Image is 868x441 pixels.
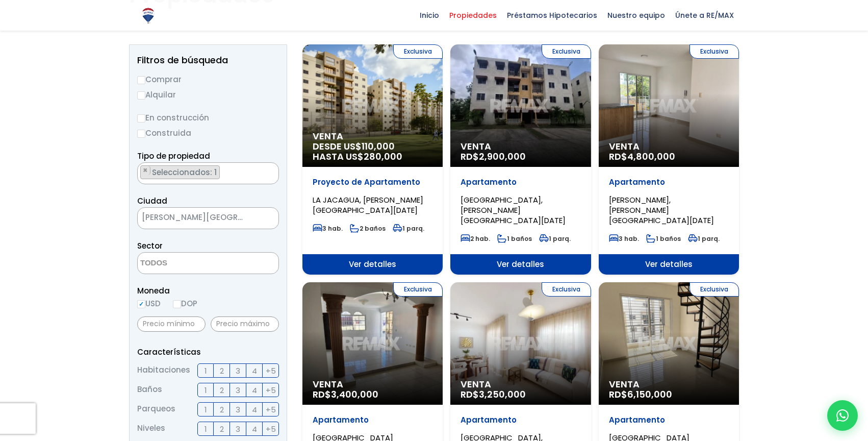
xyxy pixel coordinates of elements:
[205,423,207,435] span: 1
[461,415,580,425] p: Apartamento
[137,316,206,332] input: Precio mínimo
[461,177,580,187] p: Apartamento
[236,364,240,377] span: 3
[137,284,279,297] span: Moneda
[137,114,145,122] input: En construcción
[450,44,591,275] a: Exclusiva Venta RD$2,900,000 Apartamento [GEOGRAPHIC_DATA], [PERSON_NAME][GEOGRAPHIC_DATA][DATE] ...
[263,214,268,223] span: ×
[313,141,432,162] span: DESDE US$
[236,384,240,397] span: 3
[393,282,443,297] span: Exclusiva
[599,44,739,275] a: Exclusiva Venta RD$4,800,000 Apartamento [PERSON_NAME], [PERSON_NAME][GEOGRAPHIC_DATA][DATE] 3 ha...
[220,423,224,435] span: 2
[302,44,443,275] a: Exclusiva Venta DESDE US$110,000 HASTA US$280,000 Proyecto de Apartamento LA JACAGUA, [PERSON_NAM...
[497,234,532,243] span: 1 baños
[542,282,591,297] span: Exclusiva
[137,297,161,310] label: USD
[609,141,729,152] span: Venta
[393,224,424,233] span: 1 parq.
[313,177,432,187] p: Proyecto de Apartamento
[137,73,279,86] label: Comprar
[137,363,190,378] span: Habitaciones
[252,403,257,416] span: 4
[137,91,145,100] input: Alquilar
[220,364,224,377] span: 2
[137,76,145,84] input: Comprar
[364,150,402,163] span: 280,000
[143,166,148,175] span: ×
[350,224,386,233] span: 2 baños
[688,234,720,243] span: 1 parq.
[137,383,162,397] span: Baños
[173,300,181,308] input: DOP
[252,384,257,397] span: 4
[140,165,220,179] li: APARTAMENTO
[609,150,675,163] span: RD$
[137,127,279,139] label: Construida
[362,140,395,153] span: 110,000
[137,422,165,436] span: Niveles
[236,403,240,416] span: 3
[205,403,207,416] span: 1
[646,234,681,243] span: 1 baños
[137,151,210,161] span: Tipo de propiedad
[609,415,729,425] p: Apartamento
[609,177,729,187] p: Apartamento
[542,44,591,59] span: Exclusiva
[670,8,739,23] span: Únete a RE/MAX
[461,141,580,152] span: Venta
[236,423,240,435] span: 3
[137,111,279,124] label: En construcción
[137,130,145,138] input: Construida
[205,364,207,377] span: 1
[609,194,714,226] span: [PERSON_NAME], [PERSON_NAME][GEOGRAPHIC_DATA][DATE]
[137,195,167,206] span: Ciudad
[461,379,580,389] span: Venta
[415,8,444,23] span: Inicio
[599,254,739,275] span: Ver detalles
[137,402,175,416] span: Parqueos
[137,88,279,101] label: Alquilar
[211,316,279,332] input: Precio máximo
[479,388,526,401] span: 3,250,000
[461,194,566,226] span: [GEOGRAPHIC_DATA], [PERSON_NAME][GEOGRAPHIC_DATA][DATE]
[252,364,257,377] span: 4
[627,150,675,163] span: 4,800,000
[690,282,739,297] span: Exclusiva
[444,8,502,23] span: Propiedades
[313,152,432,162] span: HASTA US$
[173,297,197,310] label: DOP
[137,346,279,358] p: Características
[253,210,268,227] button: Remove all items
[266,403,276,416] span: +5
[137,207,279,229] span: SANTO DOMINGO NORTE
[313,415,432,425] p: Apartamento
[479,150,526,163] span: 2,900,000
[450,254,591,275] span: Ver detalles
[141,166,150,175] button: Remove item
[266,423,276,435] span: +5
[220,384,224,397] span: 2
[267,165,273,176] button: Remove all items
[331,388,378,401] span: 3,400,000
[393,44,443,59] span: Exclusiva
[137,55,279,65] h2: Filtros de búsqueda
[151,167,219,178] span: Seleccionados: 1
[137,240,163,251] span: Sector
[502,8,602,23] span: Préstamos Hipotecarios
[139,7,157,24] img: Logo de REMAX
[252,423,257,435] span: 4
[539,234,571,243] span: 1 parq.
[138,163,143,185] textarea: Search
[137,300,145,308] input: USD
[268,166,273,175] span: ×
[302,254,443,275] span: Ver detalles
[461,150,526,163] span: RD$
[313,194,423,215] span: LA JACAGUA, [PERSON_NAME][GEOGRAPHIC_DATA][DATE]
[266,384,276,397] span: +5
[609,379,729,389] span: Venta
[609,234,639,243] span: 3 hab.
[313,131,432,141] span: Venta
[461,234,490,243] span: 2 hab.
[461,388,526,401] span: RD$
